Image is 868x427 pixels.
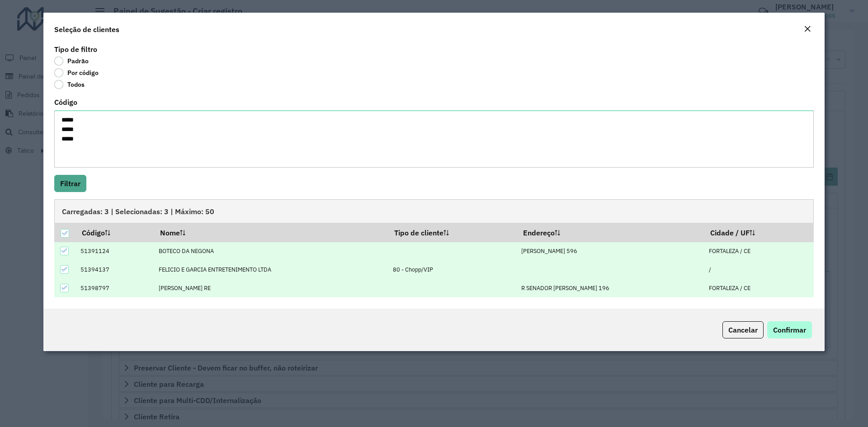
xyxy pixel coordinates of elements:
[388,223,517,242] th: Tipo de cliente
[722,321,764,338] button: Cancelar
[54,97,77,108] label: Código
[154,223,388,242] th: Nome
[154,260,388,279] td: FELICIO E GARCIA ENTRETENIMENTO LTDA
[704,260,813,279] td: /
[75,279,154,297] td: 51398797
[388,260,517,279] td: 80 - Chopp/VIP
[54,80,85,89] label: Todos
[54,24,119,35] h4: Seleção de clientes
[54,56,89,66] label: Padrão
[773,325,806,334] span: Confirmar
[54,68,99,77] label: Por código
[517,242,704,261] td: [PERSON_NAME] 596
[517,223,704,242] th: Endereço
[154,242,388,261] td: BOTECO DA NEGONA
[75,223,154,242] th: Código
[75,260,154,279] td: 51394137
[728,325,758,334] span: Cancelar
[767,321,812,338] button: Confirmar
[75,242,154,261] td: 51391124
[154,279,388,297] td: [PERSON_NAME] RE
[54,175,86,192] button: Filtrar
[54,199,814,223] div: Carregadas: 3 | Selecionadas: 3 | Máximo: 50
[801,23,814,35] button: Close
[517,279,704,297] td: R SENADOR [PERSON_NAME] 196
[54,44,97,55] label: Tipo de filtro
[704,242,813,261] td: FORTALEZA / CE
[804,25,811,33] em: Fechar
[704,279,813,297] td: FORTALEZA / CE
[704,223,813,242] th: Cidade / UF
